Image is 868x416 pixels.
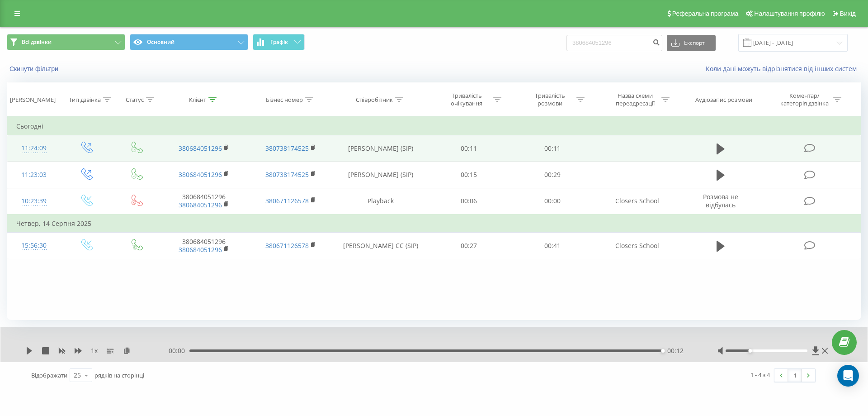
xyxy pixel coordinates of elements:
a: 380671126578 [265,196,309,205]
td: 00:41 [510,233,594,259]
a: 380684051296 [179,144,222,153]
div: Бізнес номер [266,96,303,104]
td: 00:00 [510,188,594,215]
td: Сьогодні [7,117,861,135]
span: рядків на сторінці [94,371,144,379]
td: Четвер, 14 Серпня 2025 [7,215,861,233]
div: Тип дзвінка [69,96,101,104]
div: Аудіозапис розмови [695,96,752,104]
span: 1 x [91,346,98,355]
td: [PERSON_NAME] СС (SIP) [334,233,427,259]
span: Відображати [31,371,67,379]
div: Accessibility label [748,349,752,353]
div: 11:24:09 [16,139,52,157]
span: Реферальна програма [672,10,739,17]
span: 00:12 [667,346,684,355]
div: 1 - 4 з 4 [750,370,770,379]
div: Тривалість розмови [526,92,574,107]
div: 10:23:39 [16,192,52,210]
div: Accessibility label [661,349,665,353]
button: Скинути фільтри [7,65,63,73]
td: 00:11 [427,135,510,162]
td: [PERSON_NAME] (SIP) [334,135,427,162]
div: Статус [126,96,144,104]
div: Коментар/категорія дзвінка [778,92,831,107]
td: 00:29 [510,162,594,188]
td: 00:06 [427,188,510,215]
div: Співробітник [356,96,393,104]
td: Closers School [594,188,681,215]
button: Основний [130,34,248,50]
td: 380684051296 [160,233,247,259]
a: 380738174525 [265,144,309,153]
a: 380684051296 [179,245,222,254]
button: Всі дзвінки [7,34,125,50]
a: Коли дані можуть відрізнятися вiд інших систем [706,64,861,73]
a: 1 [788,369,802,382]
span: Налаштування профілю [754,10,825,17]
a: 380684051296 [179,201,222,209]
button: Графік [253,34,305,50]
div: 15:56:30 [16,237,52,254]
span: Всі дзвінки [22,38,52,46]
span: 00:00 [169,346,189,355]
div: Open Intercom Messenger [837,365,859,387]
a: 380684051296 [179,170,222,179]
div: [PERSON_NAME] [10,96,56,104]
div: Назва схеми переадресації [611,92,659,107]
td: 00:11 [510,135,594,162]
td: Playback [334,188,427,215]
div: 11:23:03 [16,166,52,184]
td: 380684051296 [160,188,247,215]
span: Графік [270,39,288,45]
a: 380671126578 [265,241,309,250]
button: Експорт [667,35,716,51]
td: [PERSON_NAME] (SIP) [334,162,427,188]
span: Розмова не відбулась [703,192,738,209]
td: 00:15 [427,162,510,188]
td: 00:27 [427,233,510,259]
div: 25 [74,371,81,380]
span: Вихід [840,10,856,17]
div: Тривалість очікування [443,92,491,107]
a: 380738174525 [265,170,309,179]
input: Пошук за номером [566,35,662,51]
div: Клієнт [189,96,206,104]
td: Closers School [594,233,681,259]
